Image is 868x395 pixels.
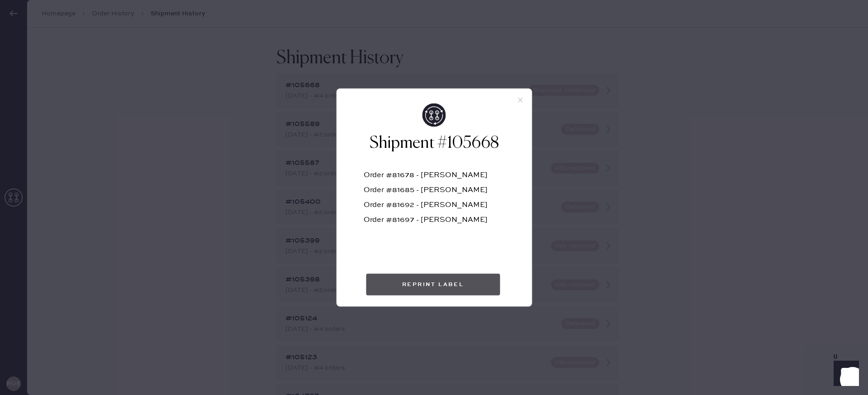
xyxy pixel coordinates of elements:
[364,132,504,154] h2: Shipment #105668
[364,216,504,231] div: Order #81697 - [PERSON_NAME]
[825,354,864,393] iframe: Front Chat
[364,187,504,202] div: Order #81685 - [PERSON_NAME]
[364,172,504,187] div: Order #81678 - [PERSON_NAME]
[364,202,504,216] div: Order #81692 - [PERSON_NAME]
[366,274,502,296] a: Reprint Label
[366,274,500,296] button: Reprint Label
